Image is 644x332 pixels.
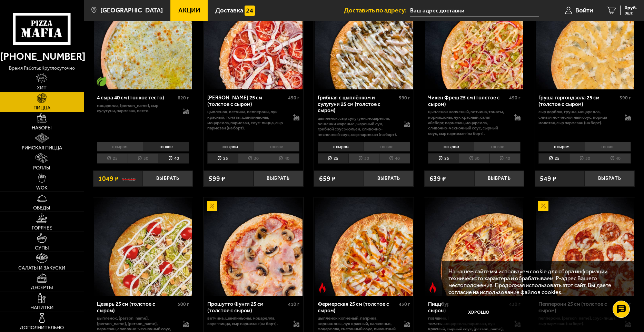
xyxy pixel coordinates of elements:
div: Пиццбург 25 см (толстое с сыром) [428,301,507,314]
span: 0 руб. [625,6,637,10]
img: Прошутто Фунги 25 см (толстое с сыром) [204,197,303,296]
li: 40 [379,153,410,164]
div: Груша горгондзола 25 см (толстое с сыром) [538,95,618,107]
span: 1049 ₽ [98,175,119,182]
span: Десерты [31,285,53,290]
li: 40 [158,153,189,164]
button: Выбрать [364,170,414,187]
span: Хит [37,86,47,90]
span: Доставить по адресу: [344,7,410,14]
img: Пиццбург 25 см (толстое с сыром) [425,197,524,296]
img: Акционный [538,201,548,211]
span: 659 ₽ [319,175,336,182]
img: Острое блюдо [428,282,438,292]
span: Дополнительно [20,325,64,330]
img: Акционный [207,201,217,211]
span: 590 г [399,95,410,101]
span: Войти [575,7,593,14]
li: 25 [428,153,459,164]
li: 30 [348,153,379,164]
li: с сыром [538,142,584,152]
img: Острое блюдо [317,282,327,292]
img: Фермерская 25 см (толстое с сыром) [315,197,413,296]
span: 599 ₽ [209,175,225,182]
p: цыпленок копченый, ветчина, томаты, корнишоны, лук красный, салат айсберг, пармезан, моцарелла, с... [428,109,507,136]
span: 490 г [509,95,521,101]
img: Пепперони 25 см (толстое с сыром) [536,197,634,296]
span: 500 г [178,301,189,307]
div: Грибная с цыплёнком и сулугуни 25 см (толстое с сыром) [318,95,397,114]
span: Римская пицца [22,146,62,150]
a: Цезарь 25 см (толстое с сыром) [93,197,193,296]
li: тонкое [585,142,631,152]
li: 30 [238,153,269,164]
span: Доставка [215,7,243,14]
span: Акции [178,7,200,14]
div: 4 сыра 40 см (тонкое тесто) [97,95,176,101]
li: с сыром [318,142,364,152]
li: тонкое [474,142,520,152]
li: тонкое [143,142,189,152]
button: Выбрать [143,170,193,187]
li: с сыром [207,142,253,152]
a: АкционныйПрошутто Фунги 25 см (толстое с сыром) [204,197,303,296]
div: [PERSON_NAME] 25 см (толстое с сыром) [207,95,287,107]
img: Вегетарианское блюдо [97,76,107,86]
button: Хорошо [448,302,509,322]
span: 490 г [288,95,299,101]
span: Роллы [33,166,50,170]
div: Цезарь 25 см (толстое с сыром) [97,301,176,314]
p: цыпленок, ветчина, пепперони, лук красный, томаты, шампиньоны, моцарелла, пармезан, соус-пицца, с... [207,109,287,130]
li: 30 [569,153,600,164]
span: 0 шт. [625,11,637,15]
li: 25 [97,153,128,164]
span: [GEOGRAPHIC_DATA] [100,7,163,14]
input: Ваш адрес доставки [410,4,539,17]
button: Выбрать [585,170,635,187]
span: 620 г [178,95,189,101]
img: Цезарь 25 см (толстое с сыром) [94,197,192,296]
li: тонкое [364,142,410,152]
div: Чикен Фреш 25 см (толстое с сыром) [428,95,507,107]
li: 25 [538,153,569,164]
span: 639 ₽ [429,175,446,182]
li: 30 [128,153,158,164]
span: Обеды [33,206,50,211]
a: Острое блюдоПиццбург 25 см (толстое с сыром) [424,197,524,296]
li: 40 [269,153,300,164]
button: Выбрать [474,170,524,187]
span: Наборы [32,126,52,130]
li: 40 [489,153,521,164]
li: 30 [459,153,489,164]
p: цыпленок, сыр сулугуни, моцарелла, вешенки жареные, жареный лук, грибной соус Жюльен, сливочно-че... [318,116,397,137]
span: Горячее [32,226,52,231]
span: 390 г [620,95,631,101]
p: ветчина, шампиньоны, моцарелла, соус-пицца, сыр пармезан (на борт). [207,315,287,326]
span: Напитки [30,305,53,310]
li: с сыром [97,142,143,152]
span: 410 г [288,301,299,307]
p: моцарелла, [PERSON_NAME], сыр сулугуни, пармезан, песто. [97,103,176,114]
li: с сыром [428,142,474,152]
span: 430 г [399,301,410,307]
img: 15daf4d41897b9f0e9f617042186c801.svg [245,6,255,16]
li: 25 [207,153,238,164]
span: 549 ₽ [540,175,556,182]
p: сыр дорблю, груша, моцарелла, сливочно-чесночный соус, корица молотая, сыр пармезан (на борт). [538,109,618,125]
div: Фермерская 25 см (толстое с сыром) [318,301,397,314]
span: Супы [35,246,49,251]
li: тонкое [253,142,299,152]
button: Выбрать [254,170,304,187]
li: 25 [318,153,348,164]
span: Салаты и закуски [18,266,65,271]
a: АкционныйПепперони 25 см (толстое с сыром) [535,197,635,296]
p: На нашем сайте мы используем cookie для сбора информации технического характера и обрабатываем IP... [448,268,624,296]
div: Прошутто Фунги 25 см (толстое с сыром) [207,301,287,314]
span: WOK [36,186,48,191]
a: Острое блюдоФермерская 25 см (толстое с сыром) [314,197,414,296]
li: 40 [600,153,631,164]
s: 1154 ₽ [122,175,136,182]
span: Пицца [33,106,50,110]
